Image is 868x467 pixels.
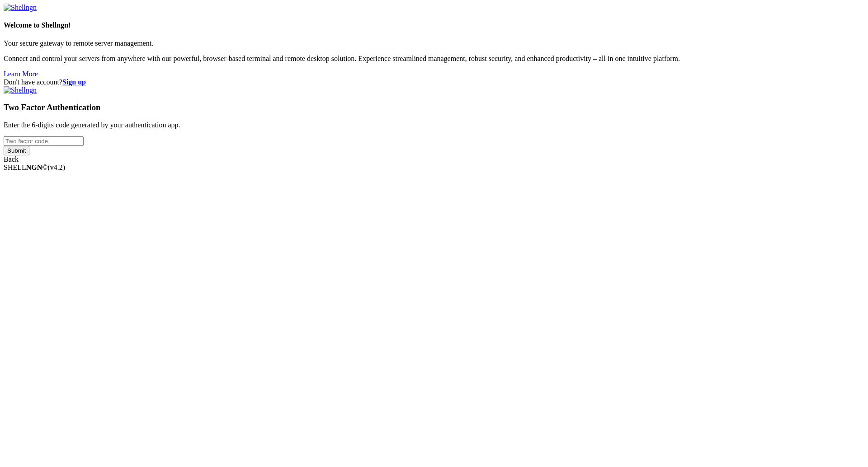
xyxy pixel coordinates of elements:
[4,136,84,146] input: Two factor code
[4,86,37,94] img: Shellngn
[26,163,42,171] b: NGN
[4,103,864,112] h3: Two Factor Authentication
[4,55,864,63] p: Connect and control your servers from anywhere with our powerful, browser-based terminal and remo...
[4,121,864,129] p: Enter the 6-digits code generated by your authentication app.
[62,78,86,86] a: Sign up
[48,163,66,171] span: 4.2.0
[4,78,864,86] div: Don't have account?
[4,155,19,163] a: Back
[4,4,37,12] img: Shellngn
[4,39,864,47] p: Your secure gateway to remote server management.
[4,146,29,155] input: Submit
[4,21,864,29] h4: Welcome to Shellngn!
[4,163,65,171] span: SHELL ©
[4,70,38,78] a: Learn More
